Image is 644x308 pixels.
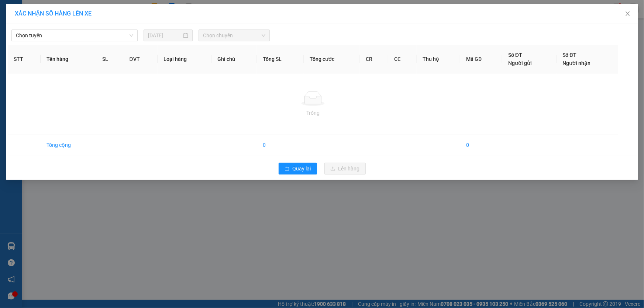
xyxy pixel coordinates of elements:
[4,22,21,31] div: Nhận :
[41,45,96,73] th: Tên hàng
[625,11,631,17] span: close
[257,45,304,73] th: Tổng SL
[14,109,612,117] div: Trống
[508,60,532,66] span: Người gửi
[293,165,311,173] span: Quay lại
[460,135,502,155] td: 0
[148,31,182,39] input: 15/08/2025
[285,166,290,172] span: rollback
[21,7,107,19] div: VP BX Miền Đông Mới
[388,45,417,73] th: CC
[96,45,124,73] th: SL
[41,135,96,155] td: Tổng cộng
[304,45,360,73] th: Tổng cước
[21,22,107,32] div: THẮNG - 0947480581
[279,163,317,174] button: rollbackQuay lại
[460,45,502,73] th: Mã GD
[15,10,92,17] span: XÁC NHẬN SỐ HÀNG LÊN XE
[16,30,133,41] span: Chọn tuyến
[417,45,460,73] th: Thu hộ
[324,163,366,174] button: uploadLên hàng
[21,32,107,44] div: VP Trạm Đá Bạc
[617,4,638,24] button: Close
[8,45,41,73] th: STT
[123,45,157,73] th: ĐVT
[4,47,107,56] div: [PERSON_NAME]: CO SÁNG
[257,135,304,155] td: 0
[203,30,265,41] span: Chọn chuyến
[563,52,577,58] span: Số ĐT
[508,52,522,58] span: Số ĐT
[158,45,211,73] th: Loại hàng
[563,60,591,66] span: Người nhận
[211,45,257,73] th: Ghi chú
[360,45,388,73] th: CR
